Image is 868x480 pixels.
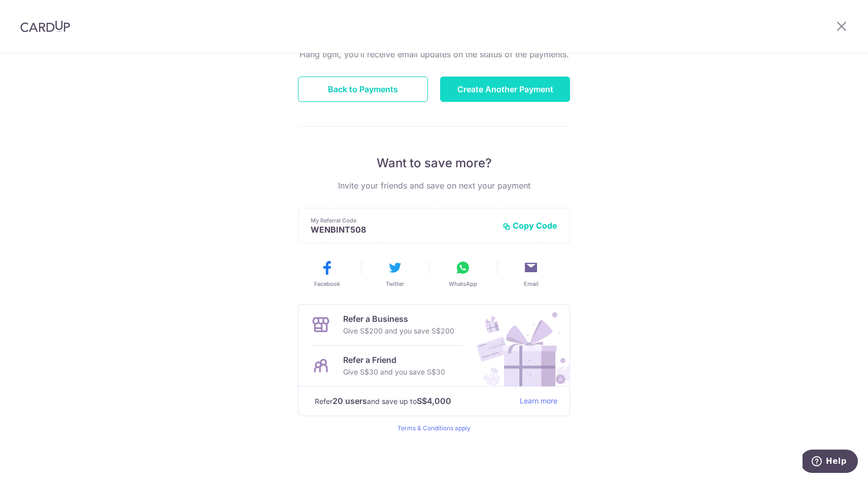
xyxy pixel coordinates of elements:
[297,260,357,288] button: Facebook
[520,395,557,408] a: Learn more
[314,280,340,288] span: Facebook
[503,220,557,231] button: Copy Code
[343,313,454,325] p: Refer a Business
[298,77,428,102] button: Back to Payments
[343,366,445,378] p: Give S$30 and you save S$30
[467,305,570,386] img: Refer
[311,216,494,225] p: My Referral Code
[440,77,570,102] button: Create Another Payment
[315,395,512,408] p: Refer and save up to
[386,280,404,288] span: Twitter
[298,155,570,171] p: Want to save more?
[501,260,561,288] button: Email
[20,20,70,32] img: CardUp
[524,280,539,288] span: Email
[298,48,570,60] p: Hang tight, you’ll receive email updates on the status of the payments.
[311,225,494,235] p: WENBINT508
[343,325,454,337] p: Give S$200 and you save S$200
[433,260,493,288] button: WhatsApp
[803,450,858,475] iframe: Opens a widget where you can find more information
[449,280,477,288] span: WhatsApp
[417,395,451,407] strong: S$4,000
[365,260,425,288] button: Twitter
[332,395,367,407] strong: 20 users
[343,354,445,366] p: Refer a Friend
[298,179,570,192] p: Invite your friends and save on next your payment
[397,424,471,432] a: Terms & Conditions apply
